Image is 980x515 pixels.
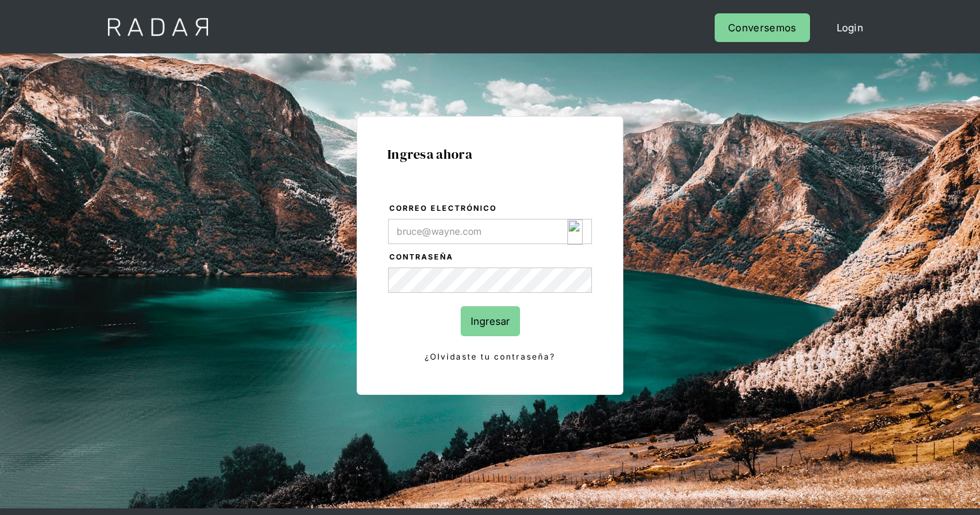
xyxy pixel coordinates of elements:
[715,13,809,42] a: Conversemos
[387,201,593,364] form: Login Form
[388,350,592,364] a: ¿Olvidaste tu contraseña?
[389,202,592,215] label: Correo electrónico
[461,306,520,336] input: Ingresar
[388,219,592,244] input: bruce@wayne.com
[387,147,593,161] h1: Ingresa ahora
[823,13,877,42] a: Login
[567,219,583,245] img: icon_180.svg
[389,251,592,264] label: Contraseña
